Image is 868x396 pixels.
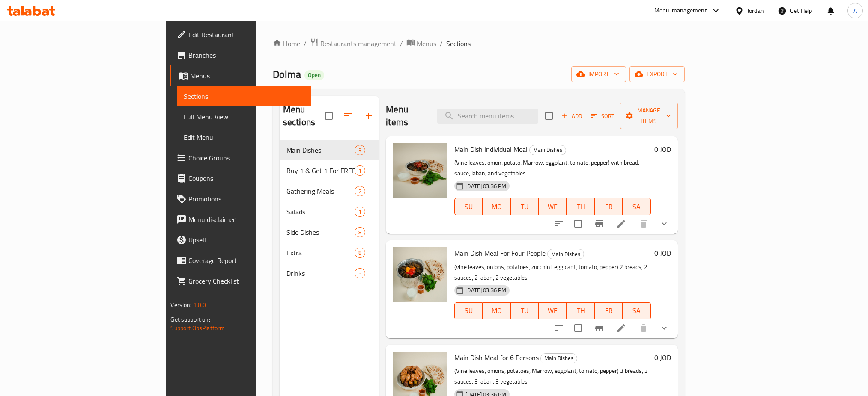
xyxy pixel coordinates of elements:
[623,302,650,319] button: SA
[355,269,365,278] span: 5
[355,207,365,217] div: items
[558,109,585,123] span: Add item
[595,302,623,319] button: FR
[355,249,365,257] span: 8
[549,213,569,234] button: sort-choices
[170,230,311,250] a: Upsell
[654,318,674,338] button: show more
[170,314,210,325] span: Get support on:
[286,207,355,217] span: Salads
[569,319,587,337] span: Select to update
[355,248,365,258] div: items
[591,111,614,121] span: Sort
[540,353,577,363] div: Main Dishes
[355,165,365,176] div: items
[184,91,304,101] span: Sections
[170,271,311,291] a: Grocery Checklist
[406,38,436,49] a: Menus
[454,143,528,156] span: Main Dish Individual Meal
[654,6,707,16] div: Menu-management
[184,112,304,122] span: Full Menu View
[188,50,304,60] span: Branches
[454,262,650,283] p: (vine leaves, onions, potatoes, zucchini, eggplant, tomato, pepper) 2 breads, 2 sauces, 2 laban, ...
[188,214,304,225] span: Menu disclaimer
[170,299,191,310] span: Version:
[280,160,379,181] div: Buy 1 & Get 1 For FREE1
[320,38,397,49] span: Restaurants management
[177,127,311,148] a: Edit Menu
[280,136,379,287] nav: Menu sections
[511,198,539,215] button: TU
[417,38,436,49] span: Menus
[437,109,538,124] input: search
[188,276,304,286] span: Grocery Checklist
[853,6,857,15] span: A
[462,286,510,294] span: [DATE] 03:36 PM
[355,186,365,196] div: items
[514,304,535,317] span: TU
[304,70,324,80] div: Open
[170,45,311,65] a: Branches
[539,198,567,215] button: WE
[286,248,355,258] span: Extra
[626,304,647,317] span: SA
[540,107,558,125] span: Select section
[386,103,427,129] h2: Menu items
[320,107,338,125] span: Select all sections
[400,38,403,49] li: /
[598,304,619,317] span: FR
[286,145,355,155] span: Main Dishes
[511,302,539,319] button: TU
[280,201,379,222] div: Salads1
[654,247,671,259] h6: 0 JOD
[454,351,539,364] span: Main Dish Meal for 6 Persons
[446,38,471,49] span: Sections
[542,201,563,213] span: WE
[747,6,764,15] div: Jordan
[170,250,311,271] a: Coverage Report
[273,38,685,49] nav: breadcrumb
[458,201,479,213] span: SU
[188,173,304,183] span: Coupons
[280,140,379,160] div: Main Dishes3
[170,168,311,189] a: Coupons
[355,187,365,195] span: 2
[190,71,304,81] span: Menus
[454,157,650,179] p: (Vine leaves, onion, potato, Marrow, eggplant, tomato, pepper) with bread, sauce, laban, and vege...
[567,198,594,215] button: TH
[654,213,674,234] button: show more
[170,65,311,86] a: Menus
[529,145,566,155] div: Main Dishes
[569,215,587,233] span: Select to update
[585,109,620,123] span: Sort items
[440,38,443,49] li: /
[616,323,626,333] a: Edit menu item
[654,143,671,155] h6: 0 JOD
[355,167,365,175] span: 1
[355,145,365,155] div: items
[659,323,669,333] svg: Show Choices
[358,106,379,126] button: Add section
[542,304,563,317] span: WE
[355,227,365,237] div: items
[170,189,311,209] a: Promotions
[636,69,678,80] span: export
[558,109,585,123] button: Add
[454,198,483,215] button: SU
[626,201,647,213] span: SA
[458,304,479,317] span: SU
[393,247,447,302] img: Main Dish Meal For Four People
[620,103,677,129] button: Manage items
[286,268,355,278] span: Drinks
[514,201,535,213] span: TU
[304,71,324,79] span: Open
[170,322,225,334] a: Support.OpsPlatform
[355,268,365,278] div: items
[188,235,304,245] span: Upsell
[454,366,650,387] p: (Vine leaves, onions, potatoes, Marrow, eggplant, tomato, pepper) 3 breads, 3 sauces, 3 laban, 3 ...
[483,302,510,319] button: MO
[659,219,669,229] svg: Show Choices
[598,201,619,213] span: FR
[355,146,365,154] span: 3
